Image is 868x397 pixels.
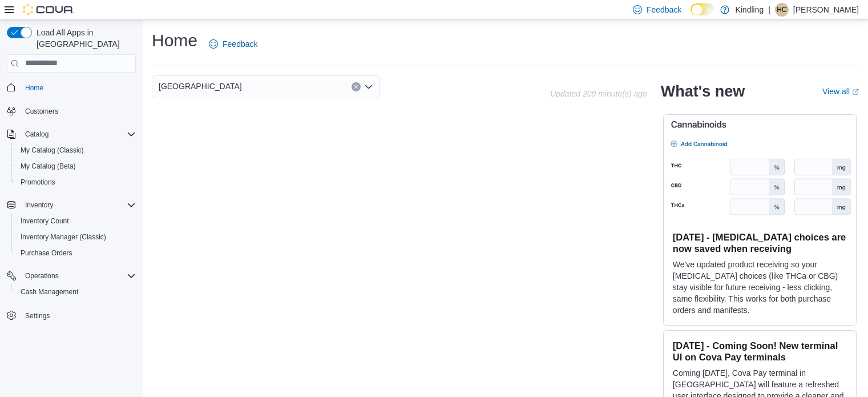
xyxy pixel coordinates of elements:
[2,126,140,142] button: Catalog
[21,104,136,118] span: Customers
[777,3,786,17] span: HC
[852,89,859,95] svg: External link
[25,200,53,210] span: Inventory
[21,216,69,226] span: Inventory Count
[25,107,58,116] span: Customers
[16,175,60,189] a: Promotions
[21,105,63,118] a: Customers
[822,87,859,96] a: View allExternal link
[16,175,136,189] span: Promotions
[21,81,136,95] span: Home
[673,231,847,254] h3: [DATE] - [MEDICAL_DATA] choices are now saved when receiving
[11,245,140,261] button: Purchase Orders
[21,248,72,258] span: Purchase Orders
[775,3,789,17] div: Hunter Caldwell
[2,79,140,96] button: Home
[16,143,88,157] a: My Catalog (Classic)
[673,259,847,316] p: We've updated product receiving so your [MEDICAL_DATA] choices (like THCa or CBG) stay visible fo...
[16,214,136,228] span: Inventory Count
[21,198,136,212] span: Inventory
[21,81,48,95] a: Home
[16,159,80,173] a: My Catalog (Beta)
[11,284,140,300] button: Cash Management
[21,232,106,242] span: Inventory Manager (Classic)
[2,197,140,213] button: Inventory
[23,4,74,15] img: Cova
[223,38,257,50] span: Feedback
[673,340,847,363] h3: [DATE] - Coming Soon! New terminal UI on Cova Pay terminals
[21,309,54,323] a: Settings
[25,130,49,139] span: Catalog
[16,246,136,260] span: Purchase Orders
[2,268,140,284] button: Operations
[16,230,136,244] span: Inventory Manager (Classic)
[21,308,136,322] span: Settings
[25,271,59,280] span: Operations
[21,146,84,155] span: My Catalog (Classic)
[768,3,770,17] p: |
[25,311,50,320] span: Settings
[152,29,197,52] h1: Home
[11,174,140,190] button: Promotions
[11,229,140,245] button: Inventory Manager (Classic)
[16,285,83,299] a: Cash Management
[21,127,136,141] span: Catalog
[16,159,136,173] span: My Catalog (Beta)
[11,213,140,229] button: Inventory Count
[25,83,43,93] span: Home
[11,158,140,174] button: My Catalog (Beta)
[16,230,111,244] a: Inventory Manager (Classic)
[661,82,745,101] h2: What's new
[735,3,764,17] p: Kindling
[21,269,63,283] button: Operations
[21,162,76,171] span: My Catalog (Beta)
[16,246,77,260] a: Purchase Orders
[647,4,681,15] span: Feedback
[7,75,136,354] nav: Complex example
[16,285,136,299] span: Cash Management
[16,214,74,228] a: Inventory Count
[21,127,53,141] button: Catalog
[21,269,136,283] span: Operations
[691,15,691,16] span: Dark Mode
[2,307,140,323] button: Settings
[159,79,242,93] span: [GEOGRAPHIC_DATA]
[352,82,361,91] button: Clear input
[21,198,58,212] button: Inventory
[204,33,262,55] a: Feedback
[16,143,136,157] span: My Catalog (Classic)
[2,103,140,119] button: Customers
[364,82,373,91] button: Open list of options
[21,178,55,187] span: Promotions
[11,142,140,158] button: My Catalog (Classic)
[32,27,136,50] span: Load All Apps in [GEOGRAPHIC_DATA]
[550,89,647,98] p: Updated 209 minute(s) ago
[793,3,859,17] p: [PERSON_NAME]
[691,3,714,15] input: Dark Mode
[21,287,78,296] span: Cash Management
